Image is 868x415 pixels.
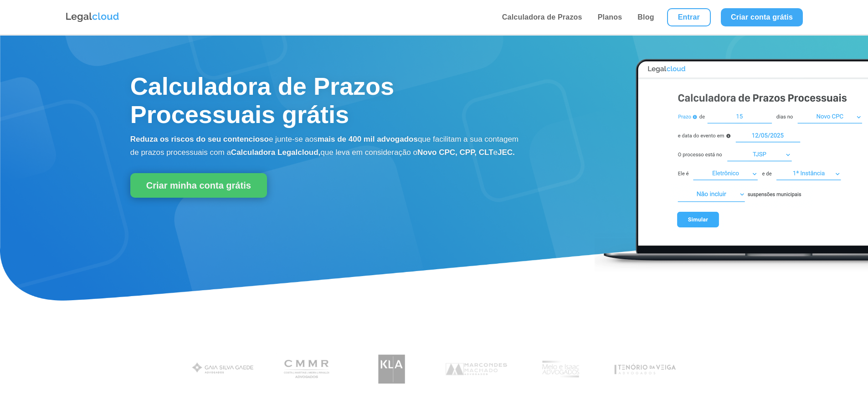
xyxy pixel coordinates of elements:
img: Calculadora de Prazos Processuais Legalcloud [595,49,868,273]
b: JEC. [498,148,515,157]
img: Logo da Legalcloud [65,11,120,23]
img: Marcondes Machado Advogados utilizam a Legalcloud [442,350,511,389]
a: Entrar [667,8,711,26]
span: Calculadora de Prazos Processuais grátis [130,72,394,128]
img: Gaia Silva Gaede Advogados Associados [188,350,258,389]
img: Profissionais do escritório Melo e Isaac Advogados utilizam a Legalcloud [526,350,596,389]
b: Reduza os riscos do seu contencioso [130,135,269,143]
img: Koury Lopes Advogados [357,350,426,389]
a: Calculadora de Prazos Processuais Legalcloud [595,266,868,274]
b: Novo CPC, CPP, CLT [417,148,493,157]
a: Criar conta grátis [721,8,803,26]
img: Tenório da Veiga Advogados [610,350,680,389]
p: e junte-se aos que facilitam a sua contagem de prazos processuais com a que leva em consideração o e [130,133,521,159]
b: mais de 400 mil advogados [318,135,418,143]
b: Calculadora Legalcloud, [231,148,321,157]
a: Criar minha conta grátis [130,173,267,198]
img: Costa Martins Meira Rinaldi Advogados [272,350,342,389]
